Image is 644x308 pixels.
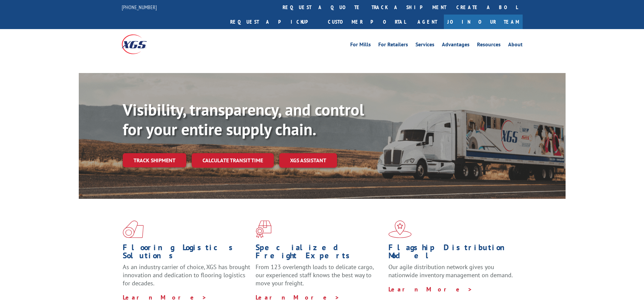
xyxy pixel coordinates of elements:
[415,42,434,49] a: Services
[388,243,516,263] h1: Flagship Distribution Model
[256,263,383,293] p: From 123 overlength loads to delicate cargo, our experienced staff knows the best way to move you...
[388,220,412,238] img: xgs-icon-flagship-distribution-model-red
[225,15,323,29] a: Request a pickup
[279,153,337,168] a: XGS ASSISTANT
[388,263,513,279] span: Our agile distribution network gives you nationwide inventory management on demand.
[442,42,470,49] a: Advantages
[256,243,383,263] h1: Specialized Freight Experts
[123,153,186,167] a: Track shipment
[411,15,444,29] a: Agent
[122,4,157,10] a: [PHONE_NUMBER]
[256,220,271,238] img: xgs-icon-focused-on-flooring-red
[123,220,144,238] img: xgs-icon-total-supply-chain-intelligence-red
[378,42,408,49] a: For Retailers
[350,42,371,49] a: For Mills
[323,15,411,29] a: Customer Portal
[123,243,251,263] h1: Flooring Logistics Solutions
[388,285,473,293] a: Learn More >
[123,99,364,140] b: Visibility, transparency, and control for your entire supply chain.
[192,153,274,168] a: Calculate transit time
[508,42,523,49] a: About
[123,293,207,301] a: Learn More >
[256,293,340,301] a: Learn More >
[123,263,250,287] span: As an industry carrier of choice, XGS has brought innovation and dedication to flooring logistics...
[444,15,523,29] a: Join Our Team
[477,42,501,49] a: Resources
